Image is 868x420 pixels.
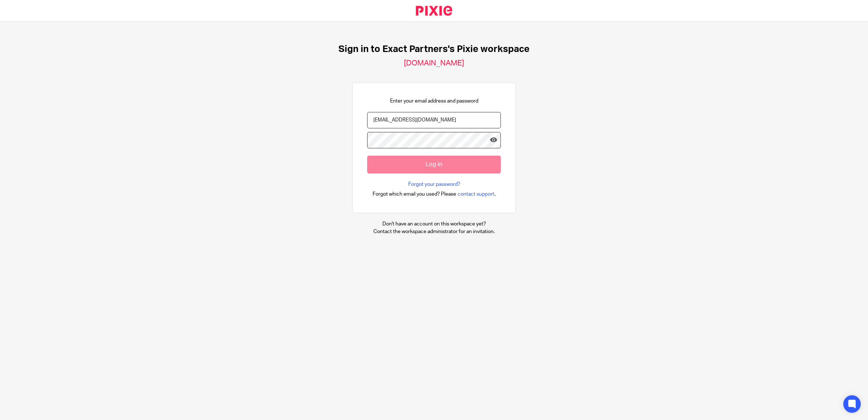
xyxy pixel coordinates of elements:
[458,191,494,198] span: contact support
[338,44,530,55] h1: Sign in to Exact Partners's Pixie workspace
[367,156,501,173] input: Log in
[373,228,495,235] p: Contact the workspace administrator for an invitation.
[367,112,501,128] input: name@example.com
[373,191,456,198] span: Forgot which email you used? Please
[404,59,464,68] h2: [DOMAIN_NAME]
[373,190,496,198] div: .
[408,181,460,188] a: Forgot your password?
[390,97,478,105] p: Enter your email address and password
[373,220,495,228] p: Don't have an account on this workspace yet?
